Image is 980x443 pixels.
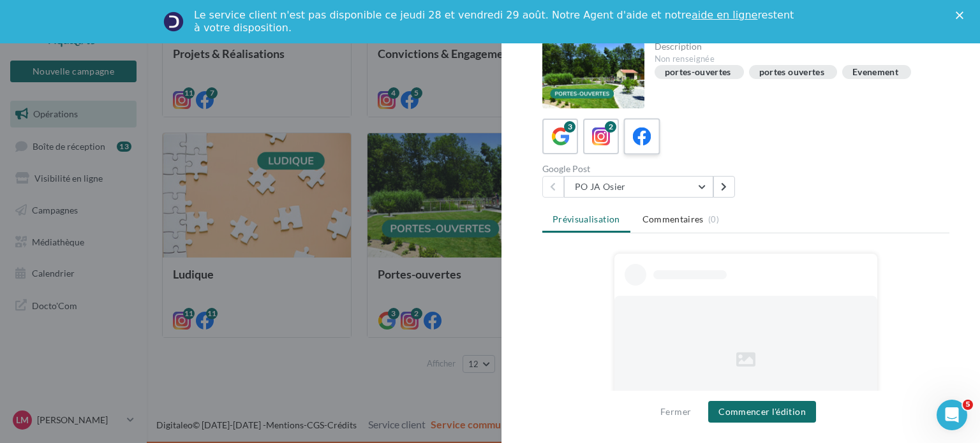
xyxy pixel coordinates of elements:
[963,400,973,410] span: 5
[852,68,898,77] div: Evenement
[708,214,719,224] span: (0)
[692,9,757,21] a: aide en ligne
[937,400,967,430] iframe: Intercom live chat
[163,11,184,32] img: Profile image for Service-Client
[759,68,824,77] div: portes ouvertes
[655,54,940,65] div: Non renseignée
[564,176,713,198] button: PO JA Osier
[642,213,704,226] span: Commentaires
[542,164,741,173] div: Google Post
[956,11,969,19] div: Fermer
[605,121,616,133] div: 2
[564,121,575,133] div: 3
[655,42,940,51] div: Description
[665,68,731,77] div: portes-ouvertes
[194,9,796,34] div: Le service client n'est pas disponible ce jeudi 28 et vendredi 29 août. Notre Agent d'aide et not...
[655,404,696,419] button: Fermer
[708,401,816,423] button: Commencer l'édition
